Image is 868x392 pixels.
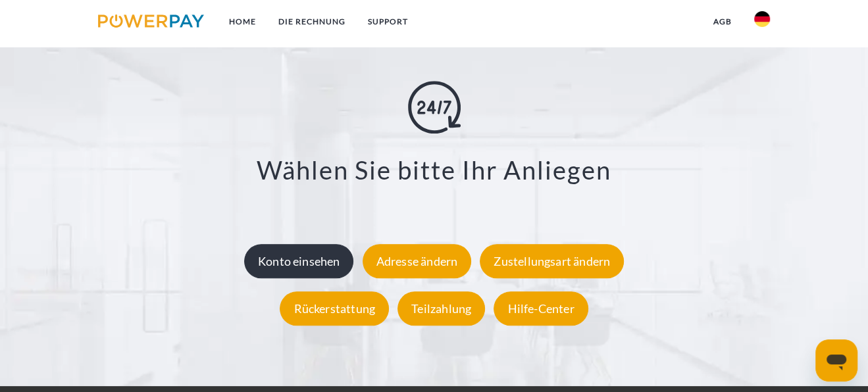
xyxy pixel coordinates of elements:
[357,10,419,34] a: SUPPORT
[754,11,770,27] img: de
[241,255,357,269] a: Konto einsehen
[815,339,857,381] iframe: Schaltfläche zum Öffnen des Messaging-Fensters
[244,245,354,279] div: Konto einsehen
[359,255,475,269] a: Adresse ändern
[490,302,591,316] a: Hilfe-Center
[408,81,461,134] img: online-shopping.svg
[494,292,588,326] div: Hilfe-Center
[480,245,624,279] div: Zustellungsart ändern
[280,292,389,326] div: Rückerstattung
[394,302,488,316] a: Teilzahlung
[476,255,627,269] a: Zustellungsart ändern
[276,302,392,316] a: Rückerstattung
[702,10,743,34] a: agb
[397,292,485,326] div: Teilzahlung
[267,10,357,34] a: DIE RECHNUNG
[98,14,204,28] img: logo-powerpay.svg
[218,10,267,34] a: Home
[60,155,808,186] h3: Wählen Sie bitte Ihr Anliegen
[363,245,472,279] div: Adresse ändern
